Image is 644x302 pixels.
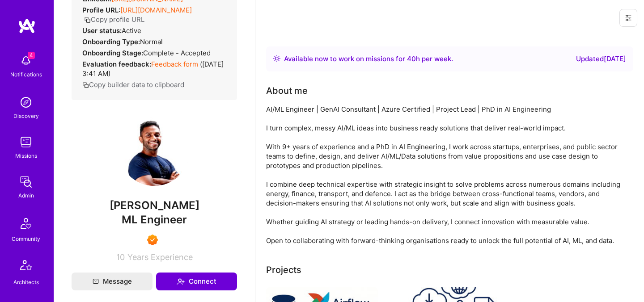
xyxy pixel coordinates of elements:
[82,49,143,57] strong: Onboarding Stage:
[82,26,122,35] strong: User status:
[15,213,37,234] img: Community
[266,105,624,245] div: AI/ML Engineer | GenAI Consultant | Azure Certified | Project Lead | PhD in AI Engineering I turn...
[12,234,40,243] div: Community
[122,26,141,35] span: Active
[15,256,37,277] img: Architects
[120,6,192,14] a: [URL][DOMAIN_NAME]
[84,15,144,24] button: Copy profile URL
[93,278,99,285] i: icon Mail
[122,213,187,226] span: ML Engineer
[15,151,37,160] div: Missions
[266,84,308,97] div: About me
[266,263,301,277] div: Projects
[13,277,39,287] div: Architects
[151,60,198,68] a: Feedback form
[127,252,193,262] span: Years Experience
[82,82,89,88] i: icon Copy
[72,273,153,290] button: Message
[13,111,39,121] div: Discovery
[140,38,163,46] span: normal
[177,277,185,285] i: icon Connect
[119,114,190,186] img: User Avatar
[18,18,36,34] img: logo
[407,55,416,63] span: 40
[82,38,140,46] strong: Onboarding Type:
[143,49,211,57] span: Complete - Accepted
[17,173,35,191] img: admin teamwork
[82,60,151,68] strong: Evaluation feedback:
[147,235,158,245] img: Exceptional A.Teamer
[17,93,35,111] img: discovery
[576,54,626,64] div: Updated [DATE]
[18,191,34,200] div: Admin
[116,252,125,262] span: 10
[17,52,35,70] img: bell
[84,17,91,23] i: icon Copy
[82,80,184,89] button: Copy builder data to clipboard
[17,133,35,151] img: teamwork
[82,6,120,14] strong: Profile URL:
[28,52,35,59] span: 4
[72,199,237,212] span: [PERSON_NAME]
[273,55,280,62] img: Availability
[284,54,453,64] div: Available now to work on missions for h per week .
[82,59,226,78] div: ( [DATE] 3:41 AM )
[10,70,42,79] div: Notifications
[156,273,237,290] button: Connect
